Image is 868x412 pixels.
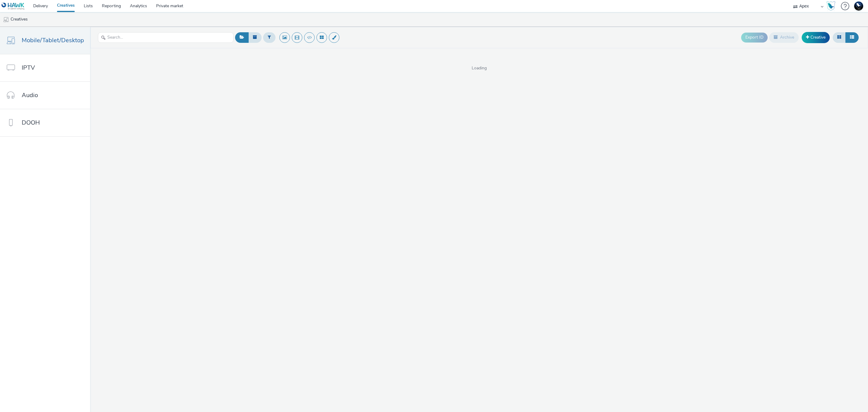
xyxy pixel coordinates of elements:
img: Hawk Academy [826,1,835,11]
span: Loading [90,65,868,71]
img: undefined Logo [2,2,25,10]
button: Grid [833,32,846,43]
button: Table [845,32,859,43]
img: mobile [3,17,9,23]
button: Archive [769,32,799,43]
span: Audio [22,91,38,100]
a: Creative [802,32,830,43]
img: Support Hawk [854,2,863,11]
span: DOOH [22,118,40,127]
a: Hawk Academy [826,1,838,11]
span: IPTV [22,63,35,72]
input: Search... [98,32,234,43]
span: Mobile/Tablet/Desktop [22,36,84,45]
button: Export ID [741,33,768,42]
